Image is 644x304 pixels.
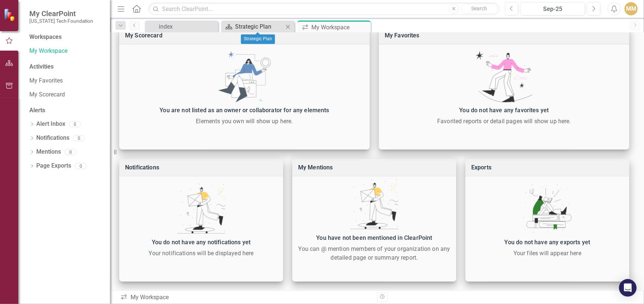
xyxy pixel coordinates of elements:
[471,6,487,11] span: Search
[123,249,279,258] div: Your notifications will be displayed here
[223,22,283,31] a: Strategic Plan
[36,162,71,170] a: Page Exports
[36,134,69,142] a: Notifications
[36,148,61,156] a: Mentions
[311,23,369,32] div: My Workspace
[29,33,62,41] div: Workspaces
[69,121,81,127] div: 0
[36,120,65,128] a: Alert Inbox
[125,164,159,171] a: Notifications
[461,4,498,14] button: Search
[29,77,103,85] a: My Favorites
[520,2,585,15] button: Sep-25
[29,18,93,24] small: [US_STATE] Tech Foundation
[123,105,366,116] div: You are not listed as an owner or collaborator for any elements
[29,63,103,71] div: Activities
[296,233,453,243] div: You have not been mentioned in ClearPoint
[235,22,283,31] div: Strategic Plan
[123,237,279,248] div: You do not have any notifications yet
[29,47,103,55] a: My Workspace
[123,117,366,126] div: Elements you own will show up here.
[469,237,626,248] div: You do not have any exports yet
[619,279,637,297] div: Open Intercom Messenger
[471,164,491,171] a: Exports
[29,9,93,18] span: My ClearPoint
[125,32,162,39] a: My Scorecard
[383,117,626,126] div: Favorited reports or detail pages will show up here.
[469,249,626,258] div: Your files will appear here
[120,293,372,302] div: My Workspace
[625,2,638,15] button: MM
[159,22,216,31] div: index
[385,32,420,39] a: My Favorites
[73,135,85,141] div: 0
[149,3,499,15] input: Search ClearPoint...
[241,34,275,44] div: Strategic Plan
[298,164,333,171] a: My Mentions
[4,8,17,21] img: ClearPoint Strategy
[147,22,216,31] a: index
[65,149,76,155] div: 0
[29,91,103,99] a: My Scorecard
[296,245,453,262] div: You can @ mention members of your organization on any detailed page or summary report.
[75,163,87,169] div: 0
[523,5,582,14] div: Sep-25
[383,105,626,116] div: You do not have any favorites yet
[29,106,103,115] div: Alerts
